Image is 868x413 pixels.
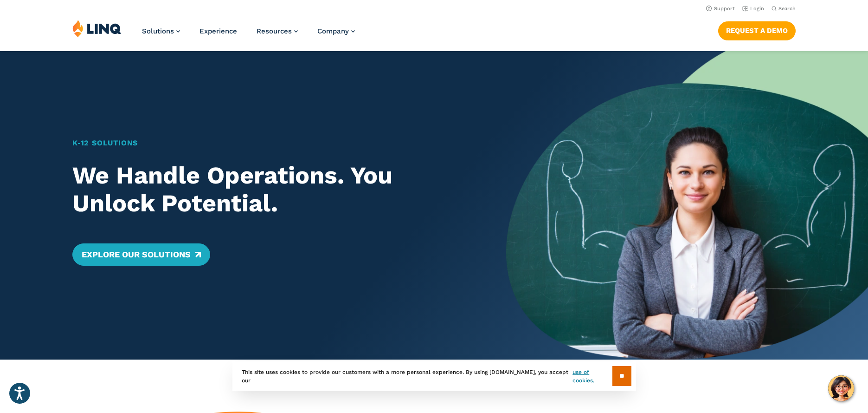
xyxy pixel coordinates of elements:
[257,27,298,35] a: Resources
[232,361,636,391] div: This site uses cookies to provide our customers with a more personal experience. By using [DOMAIN...
[257,27,292,35] span: Resources
[718,20,796,40] nav: Button Navigation
[72,138,471,149] h1: K‑12 Solutions
[778,6,796,12] span: Search
[706,6,735,12] a: Support
[828,375,854,401] button: Hello, have a question? Let’s chat.
[572,368,612,385] a: use of cookies.
[72,20,122,37] img: LINQ | K‑12 Software
[72,162,471,217] h2: We Handle Operations. You Unlock Potential.
[142,27,180,35] a: Solutions
[142,27,174,35] span: Solutions
[772,5,796,12] button: Open Search Bar
[718,21,796,40] a: Request a Demo
[72,243,210,266] a: Explore Our Solutions
[506,51,868,360] img: Home Banner
[742,6,764,12] a: Login
[317,27,355,35] a: Company
[317,27,349,35] span: Company
[199,27,237,35] a: Experience
[142,20,355,50] nav: Primary Navigation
